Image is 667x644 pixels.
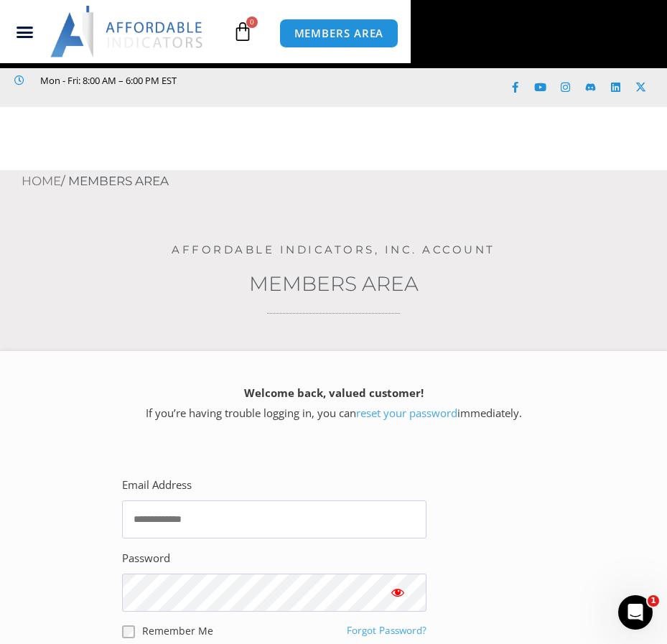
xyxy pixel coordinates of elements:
[4,18,45,45] div: Menu Toggle
[279,19,399,48] a: MEMBERS AREA
[648,595,659,607] span: 1
[37,72,177,89] span: Mon - Fri: 8:00 AM – 6:00 PM EST
[211,11,274,52] a: 0
[122,549,170,569] label: Password
[249,271,419,296] a: Members Area
[369,574,426,612] button: Show password
[618,595,653,630] iframe: Intercom live chat
[22,170,667,193] nav: Breadcrumb
[50,6,205,57] img: LogoAI | Affordable Indicators – NinjaTrader
[246,17,258,28] span: 0
[142,623,213,638] label: Remember Me
[22,174,61,188] a: Home
[356,406,457,420] a: reset your password
[122,475,192,495] label: Email Address
[14,89,230,103] iframe: Customer reviews powered by Trustpilot
[172,243,495,256] a: Affordable Indicators, Inc. Account
[25,383,642,424] p: If you’re having trouble logging in, you can immediately.
[294,28,384,39] span: MEMBERS AREA
[244,386,424,400] strong: Welcome back, valued customer!
[347,624,426,637] a: Forgot Password?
